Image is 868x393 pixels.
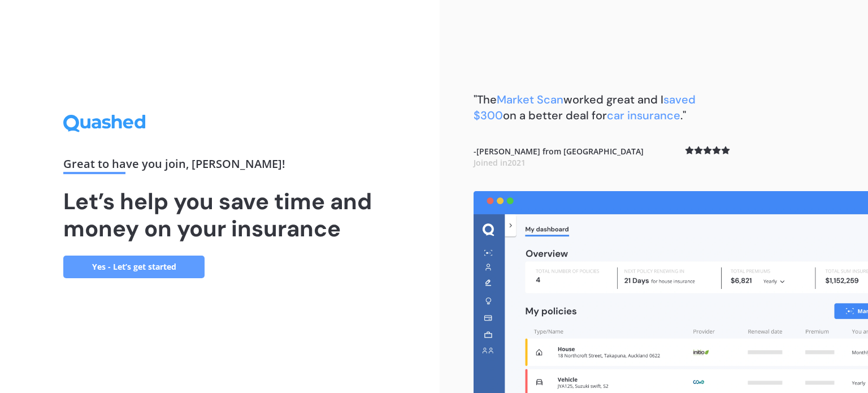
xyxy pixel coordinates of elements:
span: saved $300 [474,92,696,123]
img: dashboard.webp [474,191,868,393]
span: car insurance [607,108,680,123]
span: Joined in 2021 [474,157,526,168]
b: - [PERSON_NAME] from [GEOGRAPHIC_DATA] [474,146,644,168]
a: Yes - Let’s get started [63,256,205,278]
span: Market Scan [497,92,563,107]
div: Great to have you join , [PERSON_NAME] ! [63,158,376,174]
h1: Let’s help you save time and money on your insurance [63,188,376,242]
b: "The worked great and I on a better deal for ." [474,92,696,123]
